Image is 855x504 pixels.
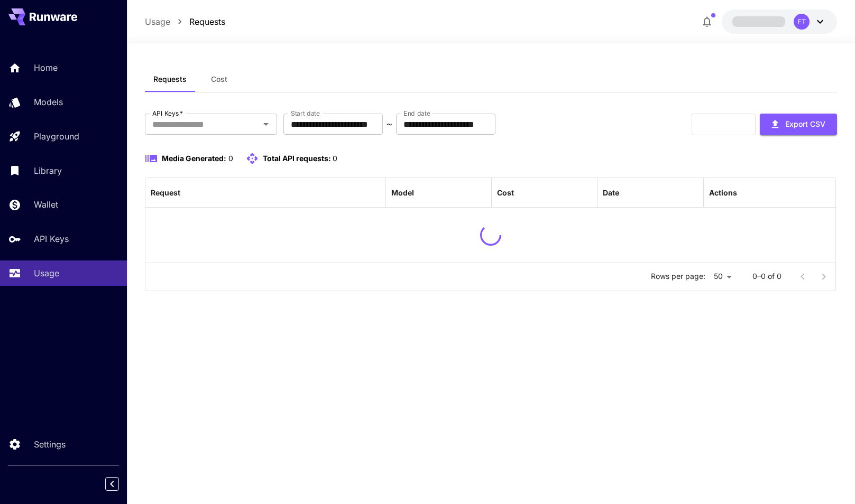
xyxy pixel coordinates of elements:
a: Requests [189,15,225,28]
p: Wallet [34,198,58,211]
div: Collapse sidebar [113,474,127,493]
p: Rows per page: [651,271,705,282]
div: Model [391,188,414,197]
span: Total API requests: [263,154,331,163]
span: 0 [333,154,337,163]
p: Usage [34,267,59,279]
label: End date [403,109,430,118]
p: Playground [34,130,79,143]
p: Settings [34,438,66,451]
span: Cost [211,74,227,84]
p: Library [34,164,62,177]
nav: breadcrumb [145,15,225,28]
a: Usage [145,15,170,28]
p: API Keys [34,232,69,245]
div: FT [794,14,810,30]
div: Date [603,188,619,197]
p: 0–0 of 0 [752,271,782,282]
span: Media Generated: [162,154,226,163]
div: 50 [710,269,736,284]
span: Requests [153,74,187,84]
label: API Keys [152,109,183,118]
p: Home [34,61,58,74]
p: ~ [387,118,392,130]
div: Actions [709,188,737,197]
p: Models [34,96,63,108]
div: Request [151,188,180,197]
button: Collapse sidebar [105,477,119,491]
div: Cost [497,188,514,197]
button: Open [259,117,273,132]
button: Export CSV [760,114,837,135]
label: Start date [291,109,320,118]
span: 0 [228,154,233,163]
button: FT [722,10,837,34]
